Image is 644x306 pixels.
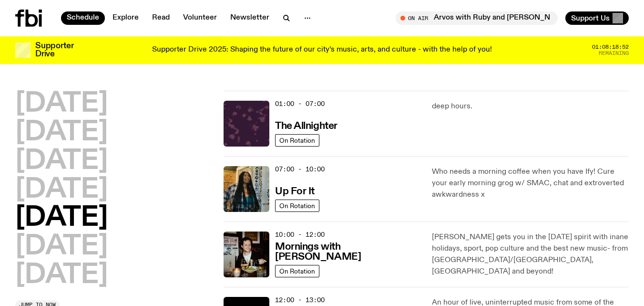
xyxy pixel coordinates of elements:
a: On Rotation [275,265,319,277]
a: Schedule [61,11,105,25]
img: Sam blankly stares at the camera, brightly lit by a camera flash wearing a hat collared shirt and... [224,232,269,277]
span: 01:00 - 07:00 [275,99,325,108]
span: 01:08:18:52 [592,44,629,50]
span: 12:00 - 13:00 [275,295,325,305]
span: On Rotation [279,137,315,144]
button: [DATE] [15,205,108,232]
h3: The Allnighter [275,121,337,131]
a: On Rotation [275,134,319,147]
button: [DATE] [15,148,108,175]
p: deep hours. [432,101,629,112]
p: [PERSON_NAME] gets you in the [DATE] spirit with inane holidays, sport, pop culture and the best ... [432,232,629,277]
a: Newsletter [225,11,275,25]
p: Who needs a morning coffee when you have Ify! Cure your early morning grog w/ SMAC, chat and extr... [432,166,629,200]
h3: Supporter Drive [35,42,73,58]
h3: Mornings with [PERSON_NAME] [275,242,420,262]
a: Up For It [275,185,315,197]
span: 10:00 - 12:00 [275,230,325,239]
a: Volunteer [177,11,223,25]
button: [DATE] [15,119,108,146]
span: On Rotation [279,267,315,274]
button: On AirArvos with Ruby and [PERSON_NAME] [396,11,558,25]
span: Support Us [571,14,610,22]
button: [DATE] [15,177,108,203]
button: [DATE] [15,91,108,117]
img: Ify - a Brown Skin girl with black braided twists, looking up to the side with her tongue stickin... [224,166,269,212]
p: Supporter Drive 2025: Shaping the future of our city’s music, arts, and culture - with the help o... [152,46,492,54]
button: Support Us [565,11,629,25]
span: Remaining [599,51,629,56]
a: On Rotation [275,200,319,212]
a: Explore [107,11,144,25]
span: On Rotation [279,202,315,209]
h3: Up For It [275,187,315,197]
a: Read [146,11,175,25]
button: [DATE] [15,233,108,260]
span: 07:00 - 10:00 [275,165,325,174]
a: Mornings with [PERSON_NAME] [275,240,420,262]
button: [DATE] [15,262,108,289]
a: The Allnighter [275,119,337,131]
